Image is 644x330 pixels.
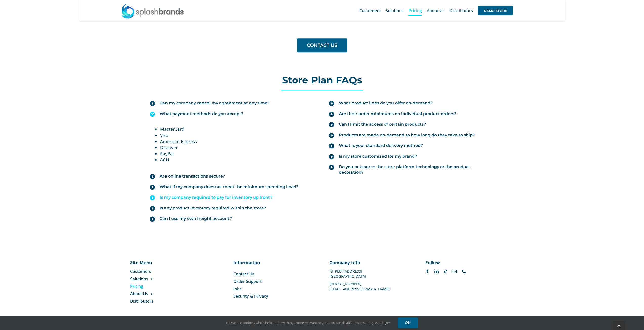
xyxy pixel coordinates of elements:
[339,153,417,159] span: Is my store customized for my brand?
[425,259,507,266] p: Follow
[130,269,151,274] span: Customers
[339,100,432,106] span: What product lines do you offer on-demand?
[130,276,148,282] span: Solutions
[329,130,494,140] a: Products are made on-demand so how long do they take to ship?
[159,184,298,190] span: What if my company does not meet the minimum spending level?
[160,126,315,132] li: MasterCard
[376,320,390,325] a: Settings
[329,259,411,266] p: Company Info
[233,271,254,277] span: Contact Us
[233,286,315,292] a: Jobs
[329,140,494,151] a: What is your standard delivery method?
[359,3,380,19] a: Customers
[434,269,439,273] a: linkedin
[233,286,242,292] span: Jobs
[130,269,182,274] a: Customers
[130,276,182,282] a: Solutions
[339,111,456,117] span: Are their order minimums on individual product orders?
[159,173,225,179] span: Are online transactions secure?
[150,192,315,203] a: Is my company required to pay for inventory up front?
[130,298,153,304] span: Distributors
[130,291,182,296] a: About Us
[233,293,268,299] span: Security & Privacy
[297,38,347,52] a: CONTACT US
[408,3,422,19] a: Pricing
[359,9,380,13] span: Customers
[145,75,499,85] h2: Store Plan FAQs
[130,259,182,266] p: Site Menu
[307,43,337,48] span: CONTACT US
[160,157,315,163] li: ACH
[408,9,422,13] span: Pricing
[150,171,315,182] a: Are online transactions secure?
[233,279,315,284] a: Order Support
[427,9,444,13] span: About Us
[160,138,315,144] li: American Express
[359,3,513,19] nav: Main Menu Sticky
[233,259,315,266] p: Information
[160,144,315,150] li: Discover
[449,3,473,19] a: Distributors
[130,269,182,304] nav: Menu
[329,98,494,108] a: What product lines do you offer on-demand?
[478,3,513,19] a: DEMO STORE
[226,320,390,325] span: Hi! We use cookies, which help us show things more relevant to you. You can disable this in setti...
[339,164,494,175] span: Do you outsource the store platform technology or the product decoration?
[339,122,426,127] span: Can I limit the access of certain products?
[130,291,148,296] span: About Us
[329,119,494,130] a: Can I limit the access of certain products?
[385,9,403,13] span: Solutions
[444,269,448,273] a: tiktok
[159,111,243,117] span: What payment methods do you accept?
[159,205,266,211] span: Is any product inventory required within the store?
[150,213,315,224] a: Can I use my own freight account?
[339,132,474,138] span: Products are made on-demand so how long do they take to ship?
[462,269,466,273] a: phone
[160,150,315,157] li: PayPal
[233,293,315,299] a: Security & Privacy
[130,283,143,289] span: Pricing
[425,269,429,273] a: facebook
[233,271,315,277] a: Contact Us
[159,216,232,222] span: Can I use my own freight account?
[329,108,494,119] a: Are their order minimums on individual product orders?
[150,203,315,213] a: Is any product inventory required within the store?
[449,9,473,13] span: Distributors
[159,100,269,106] span: Can my company cancel my agreement at any time?
[329,162,494,178] a: Do you outsource the store platform technology or the product decoration?
[121,4,184,19] img: SplashBrands.com Logo
[150,182,315,192] a: What if my company does not meet the minimum spending level?
[160,132,315,138] li: Visa
[130,298,182,304] a: Distributors
[159,195,272,200] span: Is my company required to pay for inventory up front?
[339,143,423,148] span: What is your standard delivery method?
[478,6,513,15] span: DEMO STORE
[329,151,494,162] a: Is my store customized for my brand?
[233,271,315,299] nav: Menu
[453,269,457,273] a: mail
[233,279,262,284] span: Order Support
[130,283,182,289] a: Pricing
[398,317,418,328] a: OK
[150,108,315,119] a: What payment methods do you accept?
[150,98,315,108] a: Can my company cancel my agreement at any time?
